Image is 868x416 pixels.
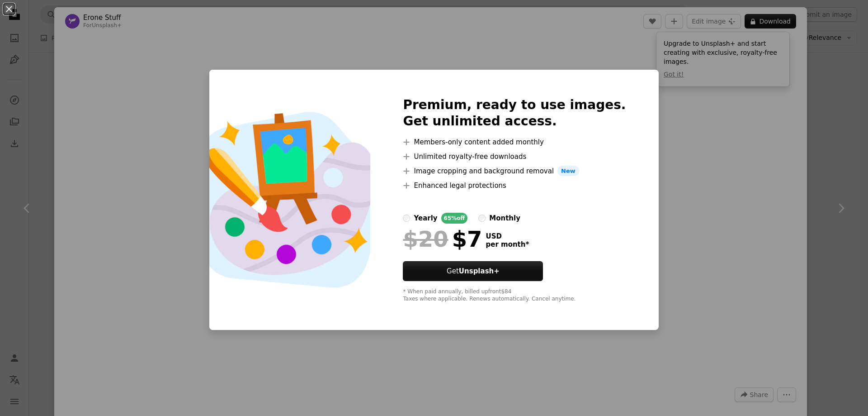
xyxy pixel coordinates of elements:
[403,227,482,251] div: $7
[489,213,520,224] div: monthly
[403,288,626,303] div: * When paid annually, billed upfront $84 Taxes where applicable. Renews automatically. Cancel any...
[403,215,410,222] input: yearly65%off
[403,166,626,177] li: Image cropping and background removal
[414,213,437,224] div: yearly
[486,232,529,240] span: USD
[403,151,626,162] li: Unlimited royalty-free downloads
[403,227,448,251] span: $20
[403,261,543,281] button: GetUnsplash+
[557,166,579,177] span: New
[403,137,626,148] li: Members-only content added monthly
[441,213,468,224] div: 65% off
[478,215,486,222] input: monthly
[486,240,529,249] span: per month *
[403,97,626,129] h2: Premium, ready to use images. Get unlimited access.
[209,70,370,330] img: premium_vector-1720614150245-3c853b130718
[403,180,626,191] li: Enhanced legal protections
[459,267,500,275] strong: Unsplash+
